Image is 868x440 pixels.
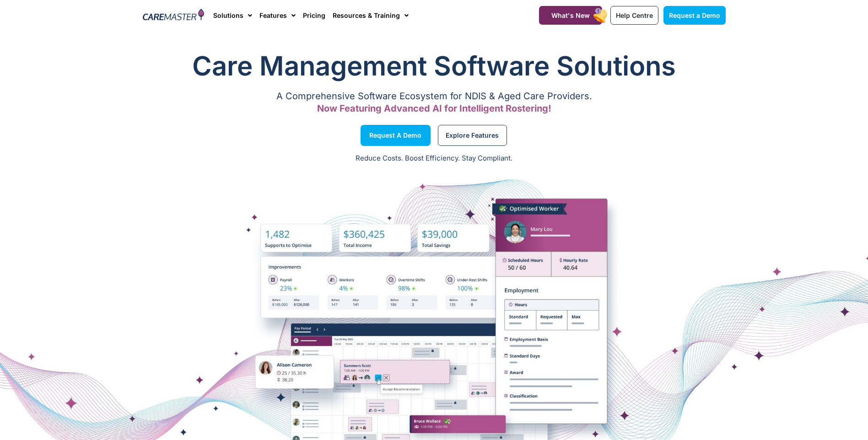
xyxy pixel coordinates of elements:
span: Now Featuring Advanced AI for Intelligent Rostering! [317,103,551,114]
span: Explore Features [446,133,499,138]
h1: Care Management Software Solutions [143,48,726,84]
span: Help Centre [616,11,653,19]
img: CareMaster Logo [143,9,205,22]
p: Reduce Costs. Boost Efficiency. Stay Compliant. [5,153,863,164]
a: Request a Demo [361,125,431,146]
a: Help Centre [610,6,658,25]
span: What's New [551,11,590,19]
span: Request a Demo [669,11,720,19]
a: What's New [539,6,602,25]
span: Request a Demo [369,133,421,138]
a: Request a Demo [663,6,726,25]
p: A Comprehensive Software Ecosystem for NDIS & Aged Care Providers. [143,93,726,99]
a: Explore Features [438,125,507,146]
